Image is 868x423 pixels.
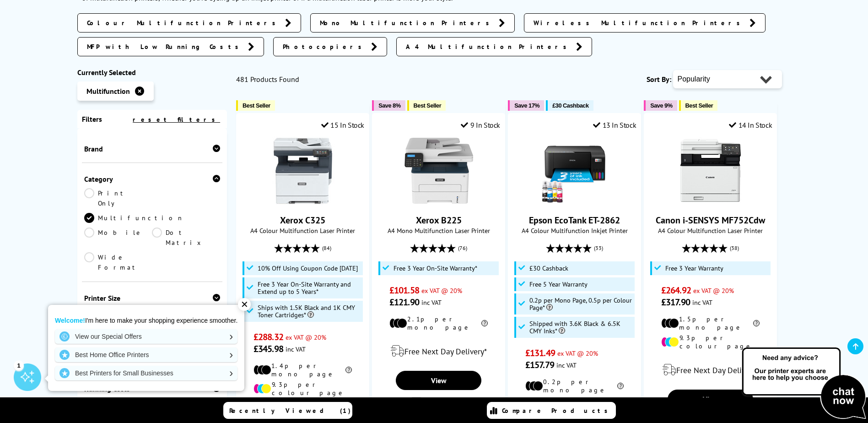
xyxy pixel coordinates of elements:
[286,345,306,353] span: inc VAT
[396,37,592,56] a: A4 Multifunction Printers
[593,120,636,130] div: 13 In Stock
[84,293,221,303] div: Printer Size
[389,296,419,308] span: £121.90
[529,265,568,272] span: £30 Cashback
[502,407,613,415] span: Compare Products
[692,298,712,307] span: inc VAT
[377,226,500,235] span: A4 Mono Multifunction Laser Printer
[676,136,745,205] img: Canon i-SENSYS MF752Cdw
[661,284,691,296] span: £264.92
[55,317,85,324] strong: Welcome!
[320,18,494,27] span: Mono Multifunction Printers
[87,18,280,27] span: Colour Multifunction Printers
[421,286,462,295] span: ex VAT @ 20%
[84,228,152,248] a: Mobile
[273,37,387,56] a: Photocopiers
[84,144,221,153] div: Brand
[152,228,220,248] a: Dot Matrix
[514,102,539,109] span: Save 17%
[84,252,152,272] a: Wide Format
[685,102,713,109] span: Best Seller
[389,315,488,331] li: 2.1p per mono page
[556,361,577,369] span: inc VAT
[458,239,467,257] span: (76)
[87,42,243,51] span: MFP with Low Running Costs
[404,198,473,207] a: Xerox B225
[644,100,677,111] button: Save 9%
[258,265,358,272] span: 10% Off Using Coupon Code [DATE]
[679,100,718,111] button: Best Seller
[396,371,481,390] a: View
[84,188,152,208] a: Print Only
[378,102,400,109] span: Save 8%
[280,214,325,226] a: Xerox C325
[394,265,477,272] span: Free 3 Year On-Site Warranty*
[77,13,301,33] a: Colour Multifunction Printers
[372,100,405,111] button: Save 8%
[389,284,419,296] span: £101.58
[377,338,500,364] div: modal_delivery
[525,378,624,394] li: 0.2p per mono page
[421,298,442,307] span: inc VAT
[229,407,351,415] span: Recently Viewed (1)
[236,75,299,84] span: 481 Products Found
[525,396,624,413] li: 0.6p per colour page
[665,265,723,272] span: Free 3 Year Warranty
[529,297,633,311] span: 0.2p per Mono Page, 0.5p per Colour Page*
[546,100,593,111] button: £30 Cashback
[14,360,24,370] div: 1
[243,102,270,109] span: Best Seller
[253,331,283,343] span: £288.32
[253,362,352,378] li: 1.4p per mono page
[322,239,331,257] span: (84)
[461,120,500,130] div: 9 In Stock
[557,349,598,358] span: ex VAT @ 20%
[406,42,571,51] span: A4 Multifunction Printers
[258,304,361,319] span: Ships with 1.5K Black and 1K CMY Toner Cartridges*
[540,198,609,207] a: Epson EcoTank ET-2862
[534,18,745,27] span: Wireless Multifunction Printers
[55,347,237,362] a: Best Home Office Printers
[540,136,609,205] img: Epson EcoTank ET-2862
[649,357,772,383] div: modal_delivery
[253,343,283,355] span: £345.98
[414,102,442,109] span: Best Seller
[84,174,221,184] div: Category
[269,136,337,205] img: Xerox C325
[321,120,364,130] div: 15 In Stock
[656,214,765,226] a: Canon i-SENSYS MF752Cdw
[238,298,251,311] div: ✕
[647,75,671,84] span: Sort By:
[241,226,364,235] span: A4 Colour Multifunction Laser Printer
[668,390,753,409] a: View
[740,346,868,421] img: Open Live Chat window
[661,315,760,331] li: 1.5p per mono page
[649,226,772,235] span: A4 Colour Multifunction Laser Printer
[693,286,734,295] span: ex VAT @ 20%
[730,239,739,257] span: (38)
[529,281,588,288] span: Free 5 Year Warranty
[133,115,220,124] a: reset filters
[269,198,337,207] a: Xerox C325
[525,347,555,359] span: £131.49
[407,100,446,111] button: Best Seller
[661,334,760,350] li: 9.3p per colour page
[77,68,227,77] div: Currently Selected
[552,102,588,109] span: £30 Cashback
[82,114,102,124] span: Filters
[55,366,237,380] a: Best Printers for Small Businesses
[236,100,275,111] button: Best Seller
[84,213,184,223] a: Multifunction
[729,120,772,130] div: 14 In Stock
[529,320,633,335] span: Shipped with 3.6K Black & 6.5K CMY Inks*
[661,296,690,308] span: £317.90
[594,239,603,257] span: (33)
[676,198,745,207] a: Canon i-SENSYS MF752Cdw
[650,102,672,109] span: Save 9%
[77,37,264,56] a: MFP with Low Running Costs
[525,359,554,371] span: £157.79
[258,281,361,295] span: Free 3 Year On-Site Warranty and Extend up to 5 Years*
[286,333,326,342] span: ex VAT @ 20%
[55,316,237,325] p: I'm here to make your shopping experience smoother.
[310,13,515,33] a: Mono Multifunction Printers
